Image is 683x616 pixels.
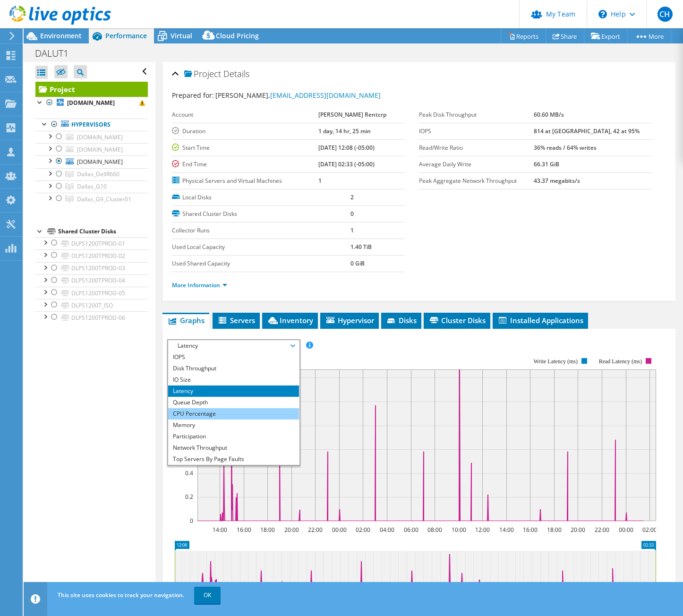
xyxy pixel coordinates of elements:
span: Dallas_G9_Cluster01 [77,195,131,203]
span: Project [184,69,221,79]
a: DLPS1200TPROD-02 [35,249,148,262]
label: Read/Write Ratio [419,143,534,153]
text: 12:00 [475,526,490,534]
span: Dallas_DellR660 [77,170,120,178]
span: This site uses cookies to track your navigation. [58,591,184,599]
span: [DOMAIN_NAME] [77,145,123,154]
label: Average Daily Write [419,160,534,169]
li: Disk Throughput [168,363,299,374]
a: DLPS1200TPROD-05 [35,287,148,299]
a: DLPS1200TPROD-04 [35,274,148,287]
span: Latency [173,340,294,351]
label: Physical Servers and Virtual Machines [172,176,318,186]
h1: DALUT1 [31,48,83,59]
li: IOPS [168,351,299,363]
a: DLPS1200TPROD-06 [35,311,148,324]
text: Write Latency (ms) [534,358,578,365]
b: [DATE] 02:33 (-05:00) [318,160,375,168]
li: Participation [168,431,299,442]
a: OK [194,587,221,604]
text: 06:00 [404,526,418,534]
div: Shared Cluster Disks [58,226,148,237]
text: 22:00 [308,526,323,534]
a: [DOMAIN_NAME] [35,155,148,168]
span: [DOMAIN_NAME] [77,133,123,141]
b: [DATE] 12:08 (-05:00) [318,144,375,152]
text: 0.2 [185,493,193,501]
a: More Information [172,281,227,289]
text: 18:00 [547,526,562,534]
text: 08:00 [427,526,442,534]
li: IO Size [168,374,299,385]
b: 1 [350,226,354,234]
b: 60.60 MB/s [534,111,564,119]
a: Export [584,29,628,43]
label: End Time [172,160,318,169]
label: Shared Cluster Disks [172,209,350,219]
text: 20:00 [571,526,585,534]
span: Graphs [167,316,205,325]
li: CPU Percentage [168,408,299,419]
label: Account [172,110,318,120]
text: 0 [190,517,193,525]
b: 0 [350,210,354,218]
b: 0 GiB [350,259,365,267]
a: Dallas_G10 [35,180,148,193]
a: Dallas_G9_Cluster01 [35,193,148,205]
b: [DOMAIN_NAME] [67,99,115,107]
text: 18:00 [260,526,275,534]
a: [DOMAIN_NAME] [35,143,148,155]
b: 814 at [GEOGRAPHIC_DATA], 42 at 95% [534,127,640,135]
a: DLPS1200TPROD-01 [35,237,148,249]
span: [PERSON_NAME], [215,91,381,100]
a: Share [546,29,584,43]
span: Inventory [267,316,313,325]
span: Dallas_G10 [77,182,107,190]
text: Read Latency (ms) [599,358,642,365]
label: Used Shared Capacity [172,259,350,268]
a: [EMAIL_ADDRESS][DOMAIN_NAME] [270,91,381,100]
text: 0.4 [185,469,193,477]
span: Disks [386,316,417,325]
label: Peak Disk Throughput [419,110,534,120]
label: Duration [172,127,318,136]
svg: \n [598,10,607,18]
b: [PERSON_NAME] Rentcrp [318,111,386,119]
span: Cloud Pricing [216,31,259,40]
label: Collector Runs [172,226,350,235]
span: Hypervisor [325,316,374,325]
li: Top Servers By Page Faults [168,453,299,465]
label: Local Disks [172,193,350,202]
b: 1 [318,177,322,185]
text: 10:00 [452,526,466,534]
text: 20:00 [284,526,299,534]
span: Environment [40,31,82,40]
label: Used Local Capacity [172,242,350,252]
b: 36% reads / 64% writes [534,144,597,152]
text: 22:00 [595,526,609,534]
span: Details [223,68,249,79]
text: 16:00 [237,526,251,534]
b: 66.31 GiB [534,160,559,168]
text: 00:00 [619,526,633,534]
a: DLPS1200T_ISO [35,299,148,311]
li: Network Throughput [168,442,299,453]
li: Memory [168,419,299,431]
span: Servers [217,316,255,325]
a: [DOMAIN_NAME] [35,97,148,109]
b: 1.40 TiB [350,243,372,251]
label: Prepared for: [172,91,214,100]
a: DLPS1200TPROD-03 [35,262,148,274]
text: 14:00 [499,526,514,534]
li: Latency [168,385,299,397]
text: 02:00 [356,526,370,534]
a: Project [35,82,148,97]
span: CH [657,7,673,22]
text: 16:00 [523,526,538,534]
li: Queue Depth [168,397,299,408]
b: 43.37 megabits/s [534,177,580,185]
text: 02:00 [642,526,657,534]
label: Peak Aggregate Network Throughput [419,176,534,186]
span: Virtual [171,31,192,40]
label: IOPS [419,127,534,136]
